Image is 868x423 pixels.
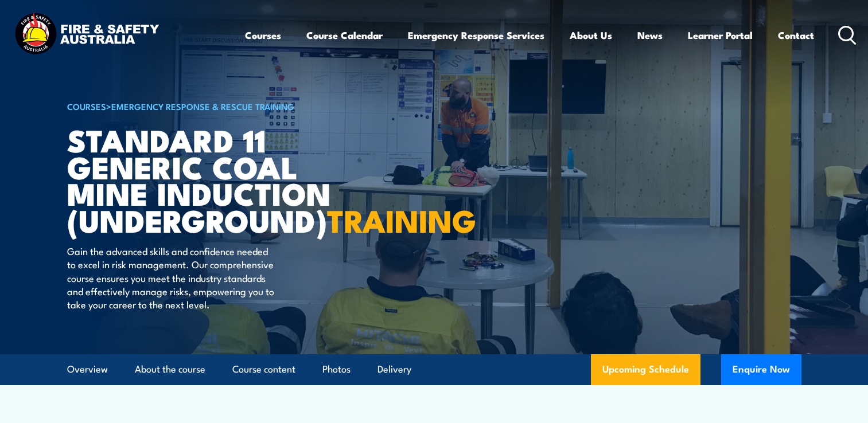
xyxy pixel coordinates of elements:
[67,100,106,112] a: COURSES
[67,354,108,385] a: Overview
[232,354,295,385] a: Course content
[111,100,294,112] a: Emergency Response & Rescue Training
[67,244,277,311] p: Gain the advanced skills and confidence needed to excel in risk management. Our comprehensive cou...
[688,20,753,50] a: Learner Portal
[721,354,801,385] button: Enquire Now
[637,20,663,50] a: News
[67,126,351,233] h1: Standard 11 Generic Coal Mine Induction (Underground)
[778,20,814,50] a: Contact
[245,20,281,50] a: Courses
[322,354,351,385] a: Photos
[327,195,476,243] strong: TRAINING
[570,20,612,50] a: About Us
[306,20,383,50] a: Course Calendar
[67,99,351,113] h6: >
[135,354,205,385] a: About the course
[591,354,700,385] a: Upcoming Schedule
[377,354,411,385] a: Delivery
[408,20,544,50] a: Emergency Response Services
